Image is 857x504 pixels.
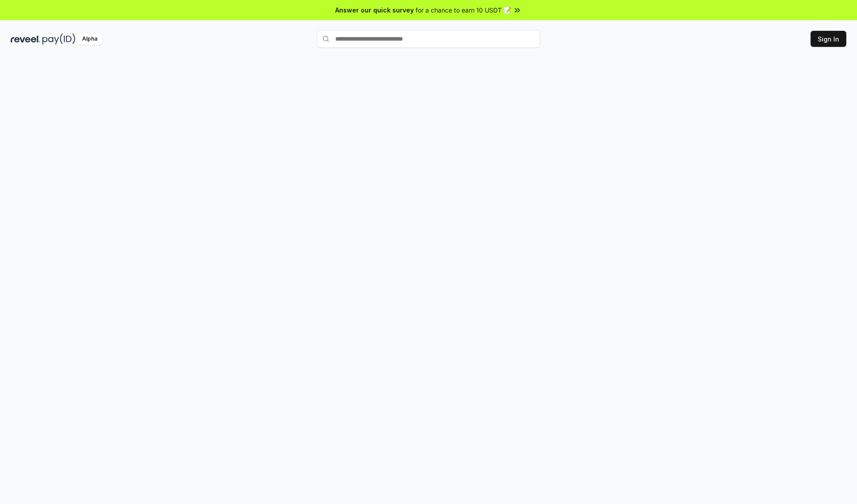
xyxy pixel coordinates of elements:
span: Answer our quick survey [335,5,414,15]
button: Sign In [811,31,846,47]
span: for a chance to earn 10 USDT 📝 [416,5,511,15]
img: pay_id [42,33,75,45]
div: Alpha [77,33,102,45]
img: reveel_dark [11,33,41,45]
